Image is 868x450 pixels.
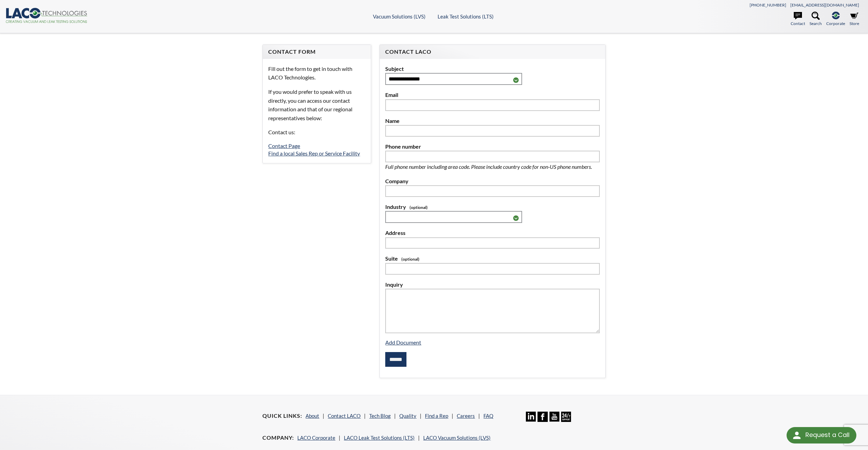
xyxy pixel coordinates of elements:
[385,48,599,55] h4: Contact LACO
[385,202,599,211] label: Industry
[268,142,300,149] a: Contact Page
[306,413,319,419] a: About
[297,435,335,441] a: LACO Corporate
[328,413,361,419] a: Contact LACO
[385,116,599,125] label: Name
[561,412,571,422] img: 24/7 Support Icon
[385,228,599,237] label: Address
[850,12,859,27] a: Store
[369,413,391,419] a: Tech Blog
[425,413,448,419] a: Find a Rep
[438,13,494,20] a: Leak Test Solutions (LTS)
[385,280,599,289] label: Inquiry
[268,87,365,122] p: If you would prefer to speak with us directly, you can access our contact information and that of...
[268,64,365,82] p: Fill out the form to get in touch with LACO Technologies.
[385,339,421,346] a: Add Document
[790,2,859,8] a: [EMAIL_ADDRESS][DOMAIN_NAME]
[385,90,599,99] label: Email
[787,427,856,443] div: Request a Call
[344,435,415,441] a: LACO Leak Test Solutions (LTS)
[791,430,802,441] img: round button
[483,413,493,419] a: FAQ
[385,177,599,186] label: Company
[399,413,416,419] a: Quality
[373,13,426,20] a: Vacuum Solutions (LVS)
[385,254,599,263] label: Suite
[561,417,571,423] a: 24/7 Support
[268,48,365,55] h4: Contact Form
[750,2,786,8] a: [PHONE_NUMBER]
[385,64,599,73] label: Subject
[262,412,302,420] h4: Quick Links
[268,128,365,137] p: Contact us:
[791,12,805,27] a: Contact
[385,142,599,151] label: Phone number
[805,427,850,443] div: Request a Call
[262,434,294,441] h4: Company
[457,413,475,419] a: Careers
[385,162,599,171] p: Full phone number including area code. Please include country code for non-US phone numbers.
[268,150,360,157] a: Find a local Sales Rep or Service Facility
[809,12,822,27] a: Search
[826,20,845,27] span: Corporate
[423,435,491,441] a: LACO Vacuum Solutions (LVS)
